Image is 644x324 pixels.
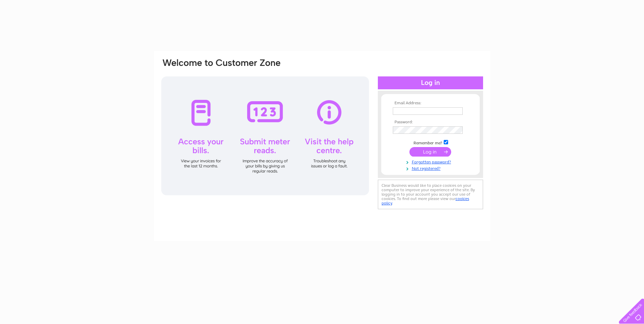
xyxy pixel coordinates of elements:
[393,165,470,171] a: Not registered?
[454,126,462,134] keeper-lock: Open Keeper Popup
[391,120,470,125] th: Password:
[382,196,469,205] a: cookies policy
[391,101,470,106] th: Email Address:
[393,158,470,165] a: Forgotten password?
[391,139,470,146] td: Remember me?
[378,180,483,209] div: Clear Business would like to place cookies on your computer to improve your experience of the sit...
[409,147,451,157] input: Submit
